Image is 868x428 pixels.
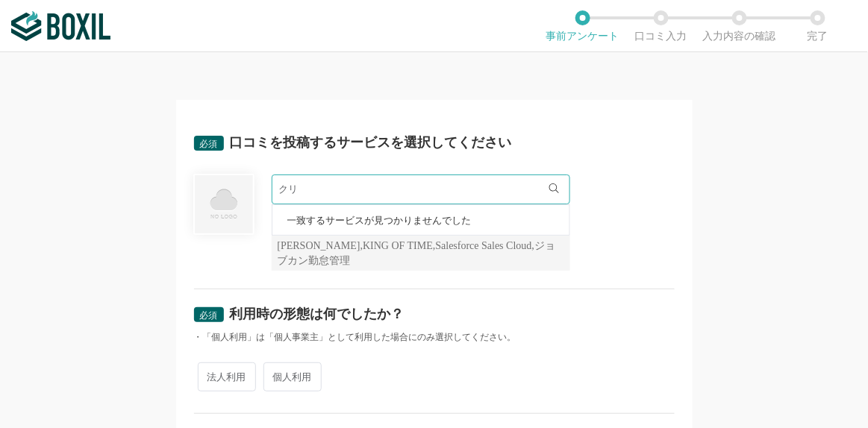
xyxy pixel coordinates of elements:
[11,11,110,41] img: ボクシルSaaS_ロゴ
[543,10,622,42] li: 事前アンケート
[272,174,570,204] input: サービス名で検索
[230,307,405,321] div: 利用時の形態は何でしたか？
[200,310,218,321] span: 必須
[194,331,675,344] div: ・「個人利用」は「個人事業主」として利用した場合にのみ選択してください。
[198,362,256,391] span: 法人利用
[287,215,472,225] span: 一致するサービスが見つかりませんでした
[200,139,218,149] span: 必須
[272,236,570,271] div: [PERSON_NAME],KING OF TIME,Salesforce Sales Cloud,ジョブカン勤怠管理
[263,362,322,391] span: 個人利用
[700,10,778,42] li: 入力内容の確認
[622,10,700,42] li: 口コミ入力
[778,10,857,42] li: 完了
[230,136,512,149] div: 口コミを投稿するサービスを選択してください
